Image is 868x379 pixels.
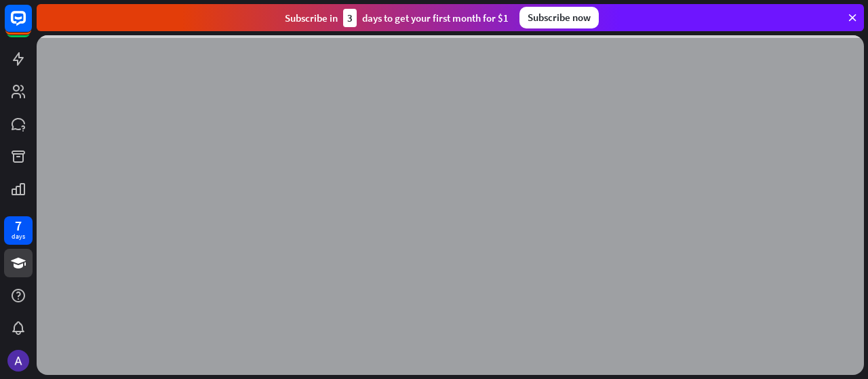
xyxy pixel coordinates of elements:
a: 7 days [4,216,33,245]
div: 3 [343,9,357,27]
div: 7 [15,220,22,232]
div: Subscribe in days to get your first month for $1 [285,9,509,27]
div: Subscribe now [519,7,599,28]
div: days [12,232,25,241]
